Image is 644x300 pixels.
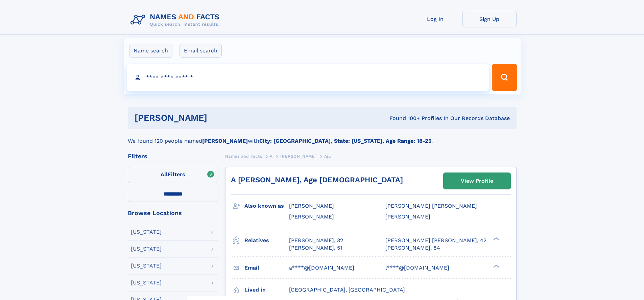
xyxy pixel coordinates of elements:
[492,64,517,91] button: Search Button
[128,167,218,183] label: Filters
[492,264,500,268] div: ❯
[244,262,289,274] h3: Email
[128,153,218,159] div: Filters
[270,154,273,159] span: A
[127,64,489,91] input: search input
[461,173,493,189] div: View Profile
[231,176,403,184] a: A [PERSON_NAME], Age [DEMOGRAPHIC_DATA]
[270,152,273,160] a: A
[244,200,289,212] h3: Also known as
[225,152,262,160] a: Names and Facts
[128,129,517,145] div: We found 120 people named with .
[280,152,316,160] a: [PERSON_NAME]
[131,280,162,285] div: [US_STATE]
[128,210,218,216] div: Browse Locations
[408,11,462,27] a: Log In
[259,138,431,144] b: City: [GEOGRAPHIC_DATA], State: [US_STATE], Age Range: 18-25
[385,213,430,220] span: [PERSON_NAME]
[462,11,517,27] a: Sign Up
[244,284,289,296] h3: Lived in
[492,236,500,241] div: ❯
[289,203,334,209] span: [PERSON_NAME]
[131,263,162,269] div: [US_STATE]
[131,246,162,252] div: [US_STATE]
[128,11,225,29] img: Logo Names and Facts
[129,44,172,58] label: Name search
[385,244,440,252] a: [PERSON_NAME], 84
[385,203,477,209] span: [PERSON_NAME] [PERSON_NAME]
[289,213,334,220] span: [PERSON_NAME]
[131,229,162,235] div: [US_STATE]
[244,235,289,246] h3: Relatives
[280,154,316,159] span: [PERSON_NAME]
[289,286,405,293] span: [GEOGRAPHIC_DATA], [GEOGRAPHIC_DATA]
[298,115,510,122] div: Found 100+ Profiles In Our Records Database
[161,171,168,178] span: All
[289,244,342,252] a: [PERSON_NAME], 51
[444,173,510,189] a: View Profile
[385,237,486,244] a: [PERSON_NAME] [PERSON_NAME], 42
[135,114,299,122] h1: [PERSON_NAME]
[289,237,343,244] a: [PERSON_NAME], 32
[202,138,248,144] b: [PERSON_NAME]
[324,154,331,159] span: Aju
[180,44,222,58] label: Email search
